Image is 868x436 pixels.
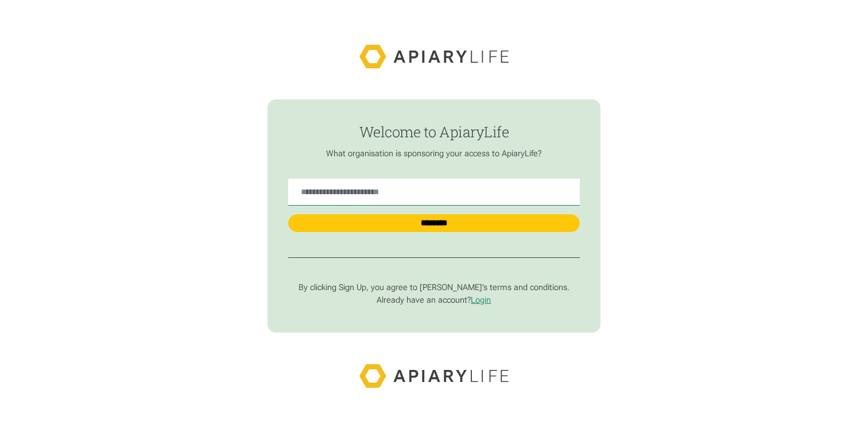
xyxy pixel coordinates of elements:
p: What organisation is sponsoring your access to ApiaryLife? [288,149,579,159]
p: Already have an account? [288,295,579,306]
p: By clicking Sign Up, you agree to [PERSON_NAME]’s terms and conditions. [288,283,579,293]
h1: Welcome to ApiaryLife [288,124,579,140]
a: Login [471,295,491,305]
form: find-employer [268,99,600,333]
